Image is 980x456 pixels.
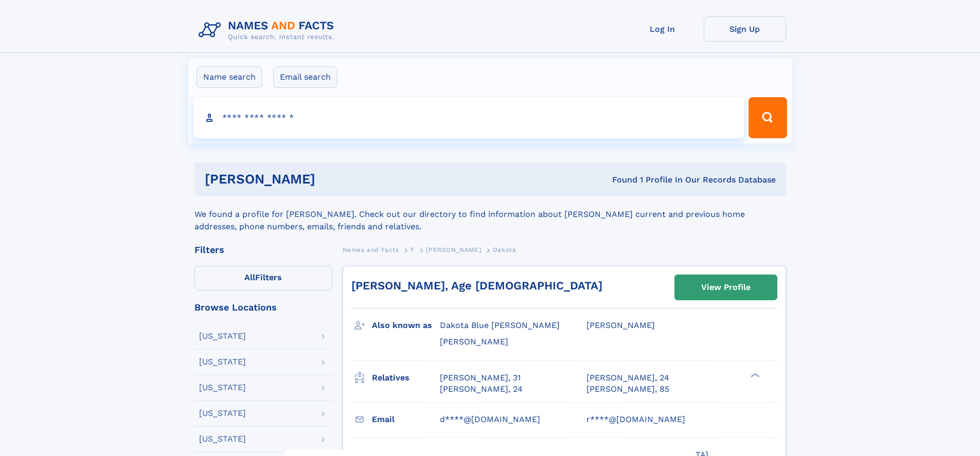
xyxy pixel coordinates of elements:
[440,320,560,330] span: Dakota Blue [PERSON_NAME]
[194,245,332,254] div: Filters
[273,66,337,88] label: Email search
[194,196,786,233] div: We found a profile for [PERSON_NAME]. Check out our directory to find information about [PERSON_N...
[199,358,246,366] div: [US_STATE]
[372,411,440,428] h3: Email
[621,16,704,42] a: Log In
[199,332,246,340] div: [US_STATE]
[704,16,786,42] a: Sign Up
[675,275,777,300] a: View Profile
[440,384,523,395] a: [PERSON_NAME], 24
[440,372,521,384] a: [PERSON_NAME], 31
[586,372,669,384] a: [PERSON_NAME], 24
[351,279,602,292] a: [PERSON_NAME], Age [DEMOGRAPHIC_DATA]
[426,246,481,253] span: [PERSON_NAME]
[748,372,760,378] div: ❯
[411,246,415,253] span: F
[199,409,246,417] div: [US_STATE]
[493,246,516,253] span: Dakota
[343,243,399,256] a: Names and Facts
[411,243,415,256] a: F
[199,384,246,392] div: [US_STATE]
[197,66,262,88] label: Name search
[701,276,751,299] div: View Profile
[194,266,332,290] label: Filters
[440,337,508,346] span: [PERSON_NAME]
[586,384,669,395] a: [PERSON_NAME], 85
[244,272,255,282] span: All
[586,320,655,330] span: [PERSON_NAME]
[372,369,440,387] h3: Relatives
[199,435,246,443] div: [US_STATE]
[372,317,440,334] h3: Also known as
[464,174,776,186] div: Found 1 Profile In Our Records Database
[749,97,787,138] button: Search Button
[194,303,332,312] div: Browse Locations
[205,173,464,186] h1: [PERSON_NAME]
[426,243,481,256] a: [PERSON_NAME]
[194,16,343,44] img: Logo Names and Facts
[193,97,744,138] input: search input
